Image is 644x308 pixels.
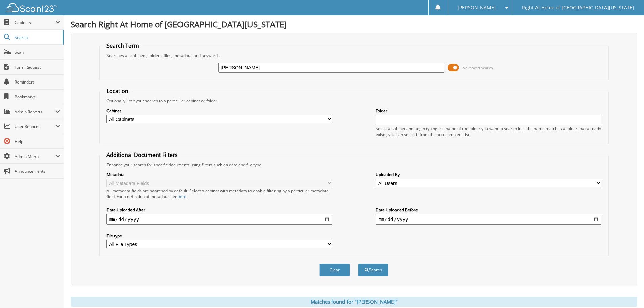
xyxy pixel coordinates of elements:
[15,139,60,144] span: Help
[71,19,637,30] h1: Search Right At Home of [GEOGRAPHIC_DATA][US_STATE]
[106,172,332,177] label: Metadata
[15,124,55,129] span: User Reports
[15,49,60,55] span: Scan
[376,126,601,137] div: Select a cabinet and begin typing the name of the folder you want to search in. If the name match...
[103,87,132,95] legend: Location
[376,172,601,177] label: Uploaded By
[103,162,605,168] div: Enhance your search for specific documents using filters such as date and file type.
[103,98,605,104] div: Optionally limit your search to a particular cabinet or folder
[15,109,55,115] span: Admin Reports
[106,233,332,239] label: File type
[376,108,601,114] label: Folder
[376,207,601,213] label: Date Uploaded Before
[15,168,60,174] span: Announcements
[177,194,186,199] a: here
[15,79,60,85] span: Reminders
[106,108,332,114] label: Cabinet
[15,64,60,70] span: Form Request
[458,6,496,10] span: [PERSON_NAME]
[15,34,59,40] span: Search
[103,151,181,159] legend: Additional Document Filters
[358,264,388,276] button: Search
[71,297,637,307] div: Matches found for "[PERSON_NAME]"
[522,6,634,10] span: Right At Home of [GEOGRAPHIC_DATA][US_STATE]
[463,65,493,70] span: Advanced Search
[15,153,55,159] span: Admin Menu
[103,53,605,58] div: Searches all cabinets, folders, files, metadata, and keywords
[15,94,60,100] span: Bookmarks
[103,42,142,49] legend: Search Term
[106,207,332,213] label: Date Uploaded After
[7,3,57,12] img: scan123-logo-white.svg
[376,214,601,225] input: end
[15,20,55,25] span: Cabinets
[106,214,332,225] input: start
[106,188,332,199] div: All metadata fields are searched by default. Select a cabinet with metadata to enable filtering b...
[319,264,350,276] button: Clear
